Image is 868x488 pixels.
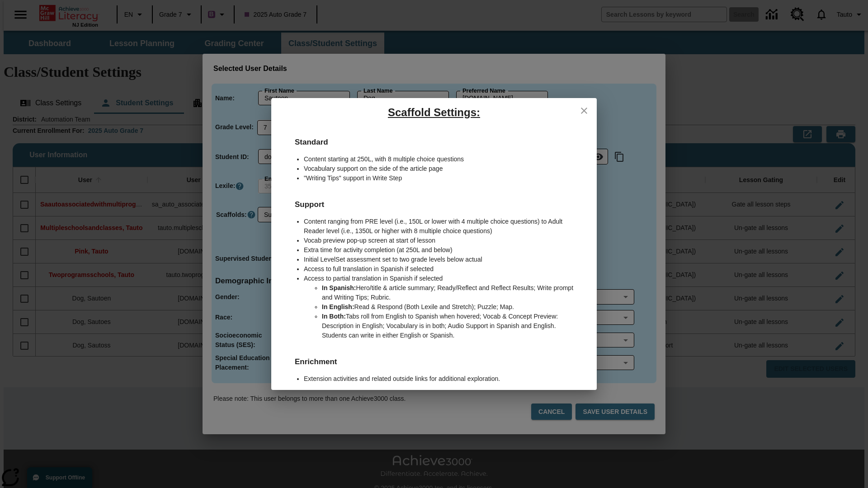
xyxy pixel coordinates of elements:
[304,255,582,264] li: Initial LevelSet assessment set to two grade levels below actual
[304,217,582,236] li: Content ranging from PRE level (i.e., 150L or lower with 4 multiple choice questions) to Adult Re...
[322,302,582,312] li: Read & Respond (Both Lexile and Stretch); Puzzle; Map.
[304,264,582,274] li: Access to full translation in Spanish if selected
[322,303,354,310] b: In English:
[304,274,582,283] li: Access to partial translation in Spanish if selected
[322,313,346,320] b: In Both:
[304,245,582,255] li: Extra time for activity completion (at 250L and below)
[286,127,582,148] h6: Standard
[304,374,582,384] li: Extension activities and related outside links for additional exploration.
[286,189,582,211] h6: Support
[286,347,582,368] h6: Enrichment
[271,98,597,127] h5: Scaffold Settings:
[322,283,582,302] li: Hero/title & article summary; Ready/Reflect and Reflect Results; Write prompt and Writing Tips; R...
[304,155,582,164] li: Content starting at 250L, with 8 multiple choice questions
[304,174,582,183] li: "Writing Tips" support in Write Step
[322,312,582,340] li: Tabs roll from English to Spanish when hovered; Vocab & Concept Preview: Description in English; ...
[304,236,582,245] li: Vocab preview pop-up screen at start of lesson
[304,164,582,174] li: Vocabulary support on the side of the article page
[322,284,356,291] b: In Spanish:
[575,102,593,120] button: close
